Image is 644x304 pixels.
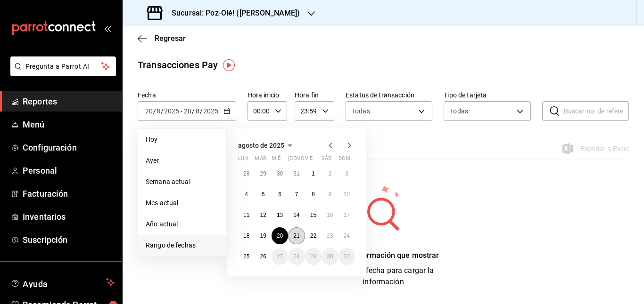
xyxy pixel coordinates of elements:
[145,107,153,115] input: --
[243,170,249,177] abbr: 28 de julio de 2025
[277,232,283,239] abbr: 20 de agosto de 2025
[146,156,219,166] span: Ayer
[255,227,271,244] button: 19 de agosto de 2025
[272,227,288,244] button: 20 de agosto de 2025
[192,107,195,115] span: /
[339,227,355,244] button: 24 de agosto de 2025
[288,248,305,265] button: 28 de agosto de 2025
[245,191,248,198] abbr: 4 de agosto de 2025
[238,227,255,244] button: 18 de agosto de 2025
[156,107,161,115] input: --
[277,253,283,260] abbr: 27 de agosto de 2025
[243,253,249,260] abbr: 25 de agosto de 2025
[344,191,350,198] abbr: 10 de agosto de 2025
[155,34,186,43] span: Regresar
[23,141,115,154] span: Configuración
[293,253,299,260] abbr: 28 de agosto de 2025
[288,227,305,244] button: 21 de agosto de 2025
[328,170,331,177] abbr: 2 de agosto de 2025
[277,170,283,177] abbr: 30 de julio de 2025
[183,107,192,115] input: --
[161,107,164,115] span: /
[293,170,299,177] abbr: 31 de julio de 2025
[23,187,115,200] span: Facturación
[243,232,249,239] abbr: 18 de agosto de 2025
[260,253,266,260] abbr: 26 de agosto de 2025
[305,227,322,244] button: 22 de agosto de 2025
[272,155,281,165] abbr: miércoles
[23,277,102,288] span: Ayuda
[322,207,338,224] button: 16 de agosto de 2025
[260,232,266,239] abbr: 19 de agosto de 2025
[104,24,111,32] button: open_drawer_menu
[146,240,219,250] span: Rango de fechas
[272,186,288,203] button: 6 de agosto de 2025
[310,212,316,218] abbr: 15 de agosto de 2025
[248,92,287,98] label: Hora inicio
[25,62,101,72] span: Pregunta a Parrot AI
[322,165,338,182] button: 2 de agosto de 2025
[203,107,219,115] input: ----
[272,248,288,265] button: 27 de agosto de 2025
[295,191,298,198] abbr: 7 de agosto de 2025
[238,142,284,149] span: agosto de 2025
[7,68,116,78] a: Pregunta a Parrot AI
[255,165,271,182] button: 29 de julio de 2025
[195,107,200,115] input: --
[312,191,315,198] abbr: 8 de agosto de 2025
[305,207,322,224] button: 15 de agosto de 2025
[10,56,116,76] button: Pregunta a Parrot AI
[305,248,322,265] button: 29 de agosto de 2025
[450,106,468,116] div: Todas
[260,170,266,177] abbr: 29 de julio de 2025
[238,207,255,224] button: 11 de agosto de 2025
[327,253,333,260] abbr: 30 de agosto de 2025
[278,191,281,198] abbr: 6 de agosto de 2025
[288,155,344,165] abbr: jueves
[181,107,182,115] span: -
[238,140,296,151] button: agosto de 2025
[288,186,305,203] button: 7 de agosto de 2025
[138,34,186,43] button: Regresar
[322,227,338,244] button: 23 de agosto de 2025
[339,186,355,203] button: 10 de agosto de 2025
[327,212,333,218] abbr: 16 de agosto de 2025
[339,248,355,265] button: 31 de agosto de 2025
[23,210,115,223] span: Inventarios
[23,95,115,108] span: Reportes
[305,186,322,203] button: 8 de agosto de 2025
[272,165,288,182] button: 30 de julio de 2025
[288,207,305,224] button: 14 de agosto de 2025
[322,248,338,265] button: 30 de agosto de 2025
[23,118,115,131] span: Menú
[327,232,333,239] abbr: 23 de agosto de 2025
[352,106,370,116] span: Todas
[277,212,283,218] abbr: 13 de agosto de 2025
[344,232,350,239] abbr: 24 de agosto de 2025
[153,107,156,115] span: /
[238,155,248,165] abbr: lunes
[238,248,255,265] button: 25 de agosto de 2025
[255,155,266,165] abbr: martes
[23,164,115,177] span: Personal
[138,92,236,98] label: Fecha
[310,253,316,260] abbr: 29 de agosto de 2025
[146,177,219,187] span: Semana actual
[344,253,350,260] abbr: 31 de agosto de 2025
[164,8,300,19] h3: Sucursal: Poz-Olé! ([PERSON_NAME])
[200,107,203,115] span: /
[305,165,322,182] button: 1 de agosto de 2025
[223,59,235,71] img: Tooltip marker
[322,186,338,203] button: 9 de agosto de 2025
[255,207,271,224] button: 12 de agosto de 2025
[344,212,350,218] abbr: 17 de agosto de 2025
[255,248,271,265] button: 26 de agosto de 2025
[293,232,299,239] abbr: 21 de agosto de 2025
[328,191,331,198] abbr: 9 de agosto de 2025
[146,219,219,229] span: Año actual
[255,186,271,203] button: 5 de agosto de 2025
[272,207,288,224] button: 13 de agosto de 2025
[146,198,219,208] span: Mes actual
[444,92,530,98] label: Tipo de tarjeta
